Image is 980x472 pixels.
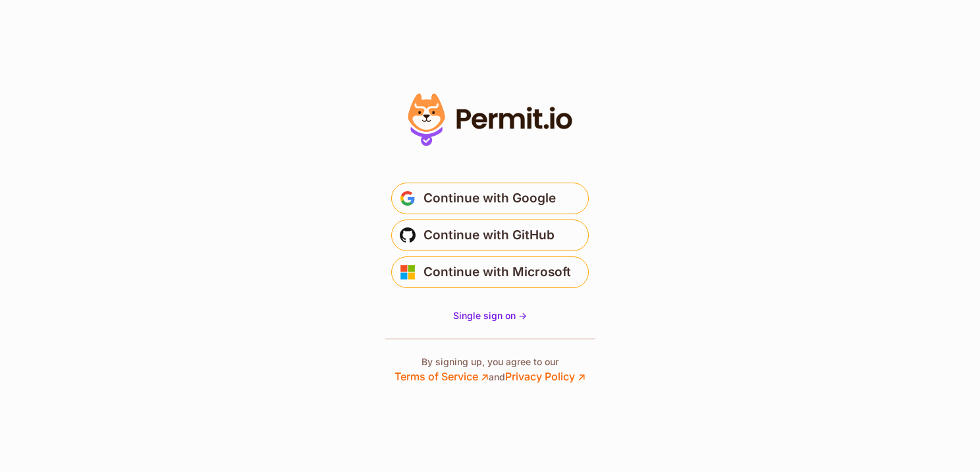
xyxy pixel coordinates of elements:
a: Terms of Service ↗ [395,370,489,383]
button: Continue with GitHub [391,220,589,251]
span: Continue with Microsoft [423,262,571,283]
p: By signing up, you agree to our and [395,355,585,384]
span: Continue with GitHub [423,225,555,246]
a: Single sign on -> [453,309,527,322]
span: Single sign on -> [453,310,527,321]
button: Continue with Microsoft [391,256,589,288]
span: Continue with Google [423,188,556,209]
button: Continue with Google [391,183,589,214]
a: Privacy Policy ↗ [505,370,585,383]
